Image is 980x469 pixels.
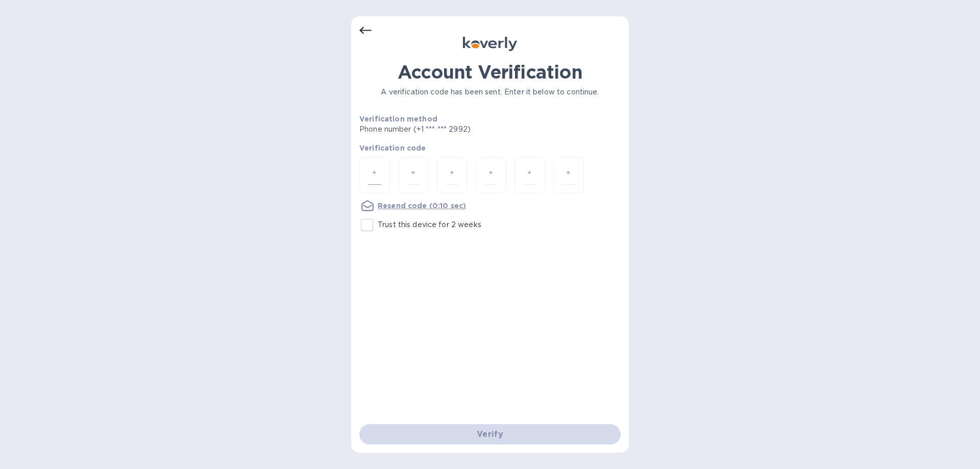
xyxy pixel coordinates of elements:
[359,115,437,123] b: Verification method
[378,219,481,230] p: Trust this device for 2 weeks
[359,143,621,153] p: Verification code
[359,124,549,135] p: Phone number (+1 *** *** 2992)
[378,202,466,210] u: Resend code (0:10 sec)
[359,61,621,83] h1: Account Verification
[359,87,621,97] p: A verification code has been sent. Enter it below to continue.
